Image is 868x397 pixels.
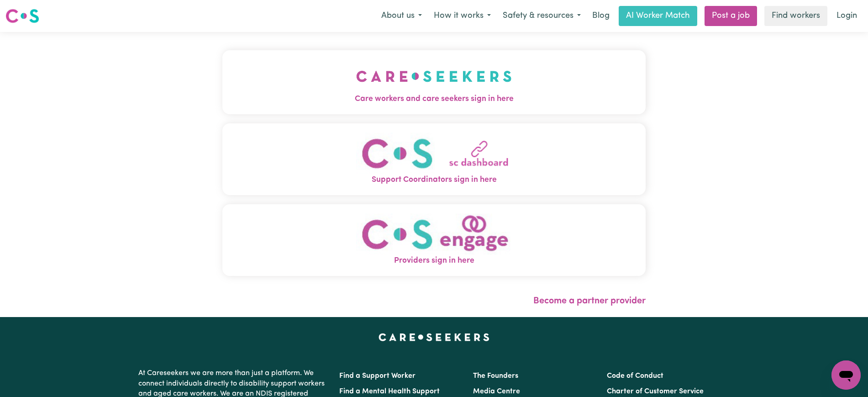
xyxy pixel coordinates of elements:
span: Providers sign in here [222,255,646,267]
span: Support Coordinators sign in here [222,174,646,186]
a: Blog [587,6,615,26]
a: Media Centre [473,388,520,395]
button: Care workers and care seekers sign in here [222,50,646,114]
button: Safety & resources [497,6,587,26]
iframe: Button to launch messaging window [831,360,861,390]
a: Become a partner provider [533,296,646,306]
a: AI Worker Match [619,6,697,26]
a: Careseekers home page [379,333,489,341]
a: The Founders [473,372,518,380]
button: Providers sign in here [222,204,646,276]
button: How it works [428,6,497,26]
button: Support Coordinators sign in here [222,123,646,195]
a: Charter of Customer Service [607,388,704,395]
a: Post a job [705,6,757,26]
span: Care workers and care seekers sign in here [222,93,646,105]
a: Find workers [764,6,827,26]
img: Careseekers logo [5,8,39,24]
a: Code of Conduct [607,372,663,380]
a: Careseekers logo [5,5,39,26]
button: About us [375,6,428,26]
a: Find a Support Worker [339,372,416,380]
a: Login [831,6,863,26]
